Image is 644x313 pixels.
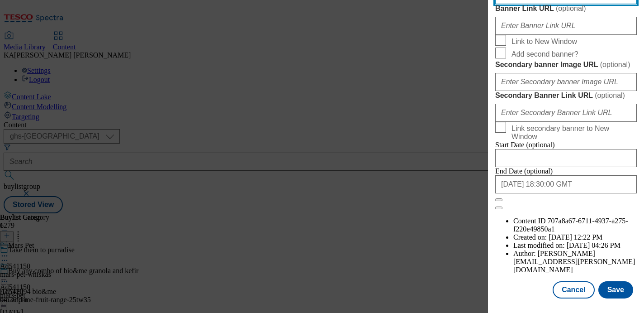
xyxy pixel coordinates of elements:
input: Enter Banner Link URL [495,17,637,35]
span: ( optional ) [556,5,586,12]
span: 707a8a67-6711-4937-a275-f220e49850a1 [513,217,628,233]
li: Author: [513,250,637,274]
span: Link to New Window [511,38,577,46]
button: Close [495,198,502,201]
label: Banner Link URL [495,4,637,13]
span: [DATE] 12:22 PM [549,233,602,241]
input: Enter Date [495,175,637,193]
label: Secondary Banner Link URL [495,91,637,100]
span: ( optional ) [595,91,625,99]
span: [DATE] 04:26 PM [567,241,620,249]
span: Start Date (optional) [495,141,555,149]
li: Content ID [513,217,637,233]
span: Add second banner? [511,50,578,58]
button: Save [598,281,633,299]
span: Link secondary banner to New Window [511,125,633,141]
label: Secondary banner Image URL [495,60,637,69]
li: Last modified on: [513,241,637,250]
input: Enter Secondary Banner Link URL [495,104,637,122]
span: End Date (optional) [495,167,553,175]
button: Cancel [553,281,594,299]
input: Enter Date [495,149,637,167]
span: ( optional ) [600,61,630,68]
input: Enter Secondary banner Image URL [495,73,637,91]
li: Created on: [513,233,637,241]
span: [PERSON_NAME][EMAIL_ADDRESS][PERSON_NAME][DOMAIN_NAME] [513,250,635,274]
